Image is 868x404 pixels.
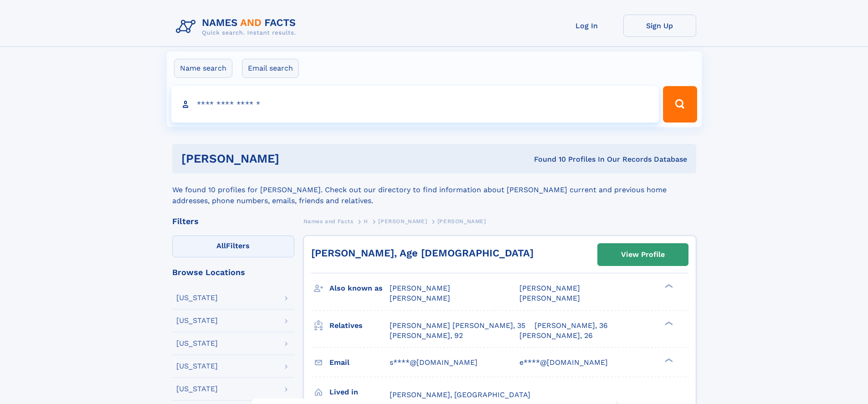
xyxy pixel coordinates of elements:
[378,218,427,225] span: [PERSON_NAME]
[242,59,299,78] label: Email search
[390,321,525,331] a: [PERSON_NAME] [PERSON_NAME], 35
[172,15,303,39] img: Logo Names and Facts
[176,340,218,347] div: [US_STATE]
[406,154,687,164] div: Found 10 Profiles In Our Records Database
[663,283,673,289] div: ❯
[519,294,580,302] span: [PERSON_NAME]
[390,284,450,292] span: [PERSON_NAME]
[176,385,218,393] div: [US_STATE]
[176,294,218,302] div: [US_STATE]
[519,331,593,341] a: [PERSON_NAME], 26
[181,153,407,164] h1: [PERSON_NAME]
[172,174,696,206] div: We found 10 profiles for [PERSON_NAME]. Check out our directory to find information about [PERSON...
[176,363,218,370] div: [US_STATE]
[172,268,294,276] div: Browse Locations
[378,215,427,227] a: [PERSON_NAME]
[174,59,232,78] label: Name search
[216,241,226,250] span: All
[663,357,673,363] div: ❯
[390,294,450,302] span: [PERSON_NAME]
[598,244,688,266] a: View Profile
[364,218,368,225] span: H
[663,86,697,123] button: Search Button
[534,321,608,331] a: [PERSON_NAME], 36
[311,247,534,259] a: [PERSON_NAME], Age [DEMOGRAPHIC_DATA]
[364,215,368,227] a: H
[621,244,665,265] div: View Profile
[329,355,390,370] h3: Email
[390,390,530,399] span: [PERSON_NAME], [GEOGRAPHIC_DATA]
[176,317,218,324] div: [US_STATE]
[663,320,673,326] div: ❯
[550,15,623,37] a: Log In
[171,86,659,123] input: search input
[437,218,486,225] span: [PERSON_NAME]
[172,217,294,225] div: Filters
[329,384,390,400] h3: Lived in
[329,318,390,333] h3: Relatives
[519,284,580,292] span: [PERSON_NAME]
[303,215,354,227] a: Names and Facts
[623,15,696,37] a: Sign Up
[172,235,294,257] label: Filters
[390,331,463,341] a: [PERSON_NAME], 92
[329,281,390,296] h3: Also known as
